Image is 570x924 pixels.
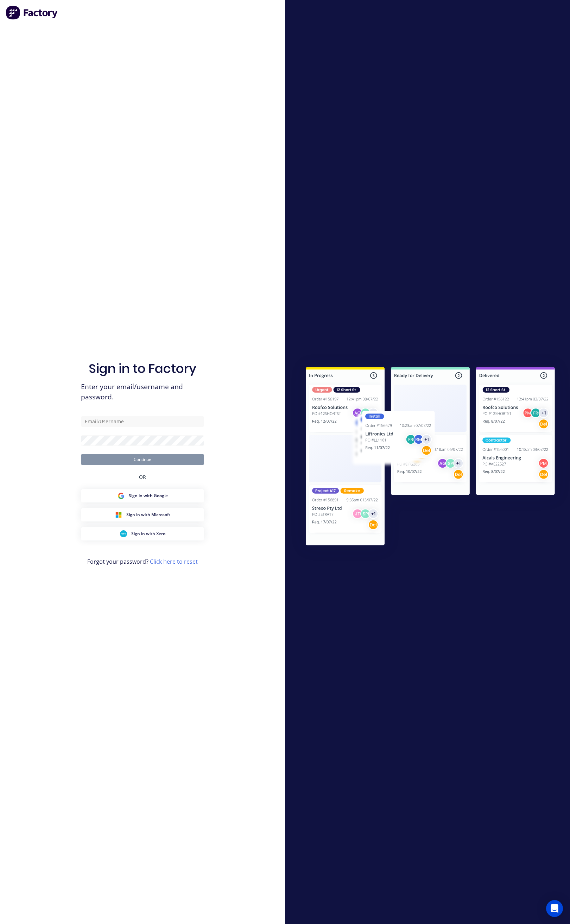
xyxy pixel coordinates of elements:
button: Xero Sign inSign in with Xero [81,527,204,540]
h1: Sign in to Factory [89,361,196,376]
button: Microsoft Sign inSign in with Microsoft [81,508,204,521]
img: Google Sign in [118,492,125,499]
img: Xero Sign in [120,530,127,537]
a: Click here to reset [150,558,198,565]
span: Sign in with Google [129,493,168,499]
div: Open Intercom Messenger [546,900,563,917]
input: Email/Username [81,416,204,427]
span: Forgot your password? [87,557,198,566]
span: Sign in with Microsoft [126,512,170,518]
button: Continue [81,454,204,465]
img: Sign in [291,353,570,562]
img: Microsoft Sign in [115,511,122,518]
img: Factory [6,6,58,20]
div: OR [139,465,146,489]
span: Sign in with Xero [131,531,165,537]
span: Enter your email/username and password. [81,382,204,402]
button: Google Sign inSign in with Google [81,489,204,502]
